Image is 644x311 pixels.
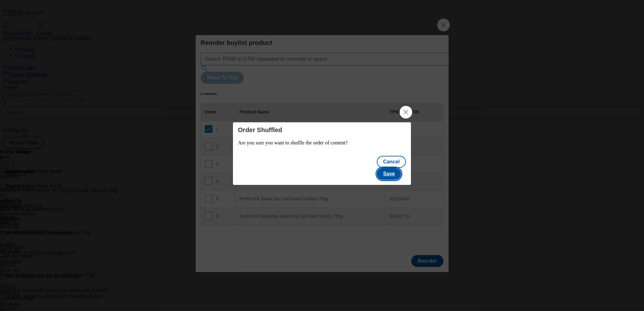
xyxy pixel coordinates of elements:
h4: Order Shuffled [238,126,406,134]
p: Are you sure you want to shuffle the order of content? [238,140,406,146]
button: Cancel [377,156,406,168]
button: Save [377,168,401,180]
button: Close Modal [400,106,412,119]
div: Modal [233,122,411,185]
